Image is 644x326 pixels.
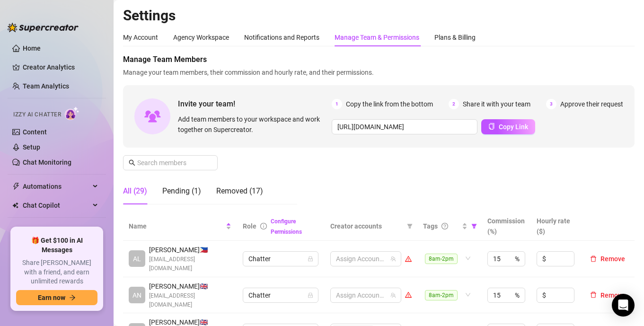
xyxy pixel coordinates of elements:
[469,219,479,233] span: filter
[13,110,61,119] span: Izzy AI Chatter
[260,223,267,229] span: info-circle
[12,183,20,190] span: thunderbolt
[23,179,90,194] span: Automations
[308,292,313,298] span: lock
[129,221,224,231] span: Name
[133,254,141,264] span: AL
[423,221,438,231] span: Tags
[586,253,629,264] button: Remove
[441,223,448,229] span: question-circle
[132,290,141,300] span: AN
[499,123,528,131] span: Copy Link
[449,99,459,109] span: 2
[248,288,313,302] span: Chatter
[271,218,302,235] a: Configure Permissions
[425,254,458,264] span: 8am-2pm
[425,290,458,300] span: 8am-2pm
[123,7,635,25] h2: Settings
[123,212,237,241] th: Name
[216,185,263,197] div: Removed (17)
[407,223,413,229] span: filter
[123,185,147,197] div: All (29)
[332,99,342,109] span: 1
[590,256,597,262] span: delete
[65,106,79,120] img: AI Chatter
[434,32,476,43] div: Plans & Billing
[16,290,97,305] button: Earn nowarrow-right
[243,222,256,230] span: Role
[162,185,201,197] div: Pending (1)
[390,292,396,298] span: team
[149,255,231,273] span: [EMAIL_ADDRESS][DOMAIN_NAME]
[123,32,158,43] div: My Account
[546,99,556,109] span: 3
[330,221,403,231] span: Creator accounts
[178,114,328,135] span: Add team members to your workspace and work together on Supercreator.
[405,256,412,262] span: warning
[137,158,204,168] input: Search members
[600,255,625,263] span: Remove
[149,281,231,291] span: [PERSON_NAME] 🇬🇧
[308,256,313,262] span: lock
[482,212,531,241] th: Commission (%)
[8,23,79,32] img: logo-BBDzfeDw.svg
[23,159,71,166] a: Chat Monitoring
[405,219,415,233] span: filter
[23,44,41,52] a: Home
[405,291,412,298] span: warning
[463,99,530,109] span: Share it with your team
[16,258,97,286] span: Share [PERSON_NAME] with a friend, and earn unlimited rewards
[390,256,396,262] span: team
[248,252,313,266] span: Chatter
[123,54,635,65] span: Manage Team Members
[173,32,229,43] div: Agency Workspace
[23,128,47,136] a: Content
[586,290,629,301] button: Remove
[335,32,419,43] div: Manage Team & Permissions
[149,245,231,255] span: [PERSON_NAME] 🇵🇭
[481,119,535,134] button: Copy Link
[244,32,319,43] div: Notifications and Reports
[123,67,635,78] span: Manage your team members, their commission and hourly rate, and their permissions.
[560,99,623,109] span: Approve their request
[178,98,332,110] span: Invite your team!
[23,143,40,151] a: Setup
[23,82,69,90] a: Team Analytics
[23,60,98,75] a: Creator Analytics
[600,291,625,299] span: Remove
[38,294,65,301] span: Earn now
[590,291,597,298] span: delete
[471,223,477,229] span: filter
[23,198,90,213] span: Chat Copilot
[346,99,433,109] span: Copy the link from the bottom
[149,291,231,309] span: [EMAIL_ADDRESS][DOMAIN_NAME]
[12,202,18,209] img: Chat Copilot
[612,294,635,317] div: Open Intercom Messenger
[531,212,581,241] th: Hourly rate ($)
[129,159,135,166] span: search
[488,123,495,130] span: copy
[16,236,97,255] span: 🎁 Get $100 in AI Messages
[69,294,76,301] span: arrow-right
